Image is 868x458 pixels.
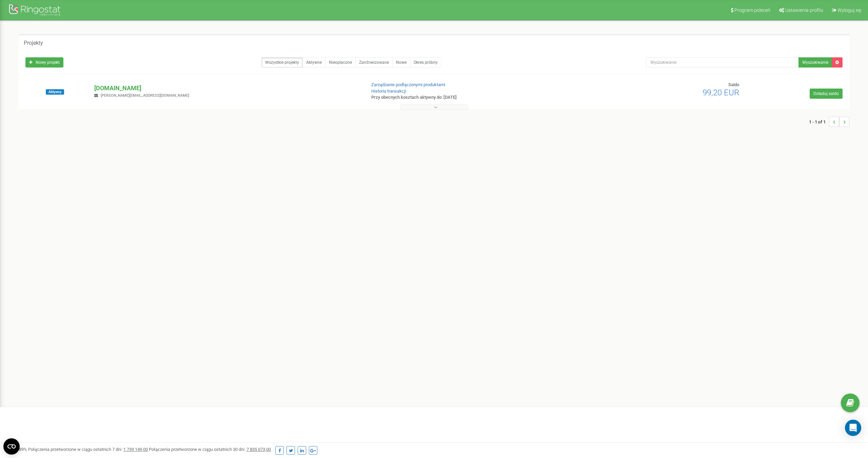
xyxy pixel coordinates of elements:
[302,57,325,68] a: Aktywne
[371,94,568,101] p: Przy obecnych kosztach aktywny do: [DATE]
[392,57,410,68] a: Nowe
[371,89,406,94] a: Historia transakcji
[94,84,360,93] p: [DOMAIN_NAME]
[25,57,63,68] a: Nowy projekt
[785,7,823,13] span: Ustawienia profilu
[355,57,393,68] a: Zarchiwizowane
[728,82,739,87] span: Saldo
[3,438,20,455] button: Open CMP widget
[703,88,739,97] span: 99,20 EUR
[837,7,861,13] span: Wyloguj się
[101,93,189,98] span: [PERSON_NAME][EMAIL_ADDRESS][DOMAIN_NAME]
[261,57,303,68] a: Wszystkie projekty
[845,420,861,436] div: Open Intercom Messenger
[809,110,849,134] nav: ...
[734,7,770,13] span: Program poleceń
[325,57,356,68] a: Nieopłacone
[809,117,829,127] span: 1 - 1 of 1
[371,82,445,87] a: Zarządzanie podłączonymi produktami
[798,57,832,68] button: Wyszukiwanie
[810,89,843,99] a: Doładuj saldo
[646,57,799,68] input: Wyszukiwanie
[24,40,43,46] h5: Projekty
[46,89,64,95] span: Aktywny
[410,57,441,68] a: Okres próbny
